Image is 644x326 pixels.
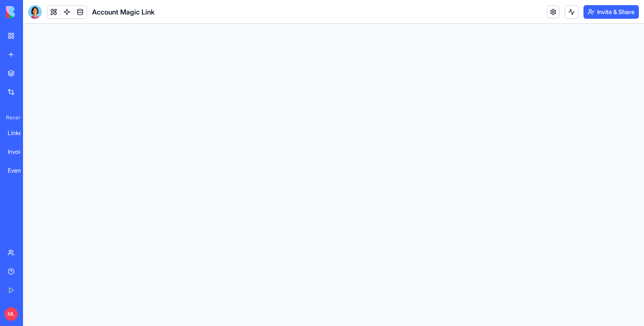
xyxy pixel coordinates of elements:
[3,114,20,121] span: Recent
[6,6,59,18] img: logo
[8,147,32,156] div: Invoice Data Extractor
[8,129,32,137] div: LinkedIn Profile Analyzer
[3,162,37,179] a: EventMaster Pro
[3,124,37,141] a: LinkedIn Profile Analyzer
[583,5,639,19] button: Invite & Share
[92,7,155,17] span: Account Magic Link
[4,307,18,321] span: ML
[8,166,32,175] div: EventMaster Pro
[3,143,37,160] a: Invoice Data Extractor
